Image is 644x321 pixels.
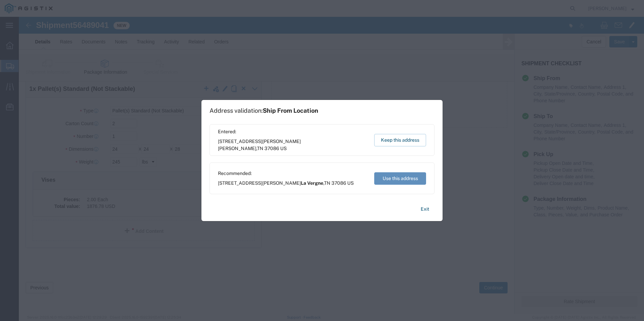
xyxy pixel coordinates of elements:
[218,170,354,177] span: Recommended:
[263,107,318,114] span: Ship From Location
[264,146,279,151] span: 37086
[218,146,256,151] span: [PERSON_NAME]
[218,128,368,135] span: Entered:
[324,180,330,186] span: TN
[331,180,346,186] span: 37086
[374,134,426,146] button: Keep this address
[257,146,263,151] span: TN
[280,146,287,151] span: US
[218,180,354,187] span: [STREET_ADDRESS][PERSON_NAME] ,
[218,138,368,152] span: [STREET_ADDRESS][PERSON_NAME] ,
[347,180,354,186] span: US
[415,203,434,215] button: Exit
[374,172,426,185] button: Use this address
[210,107,318,114] h1: Address validation:
[301,180,323,186] span: La Vergne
